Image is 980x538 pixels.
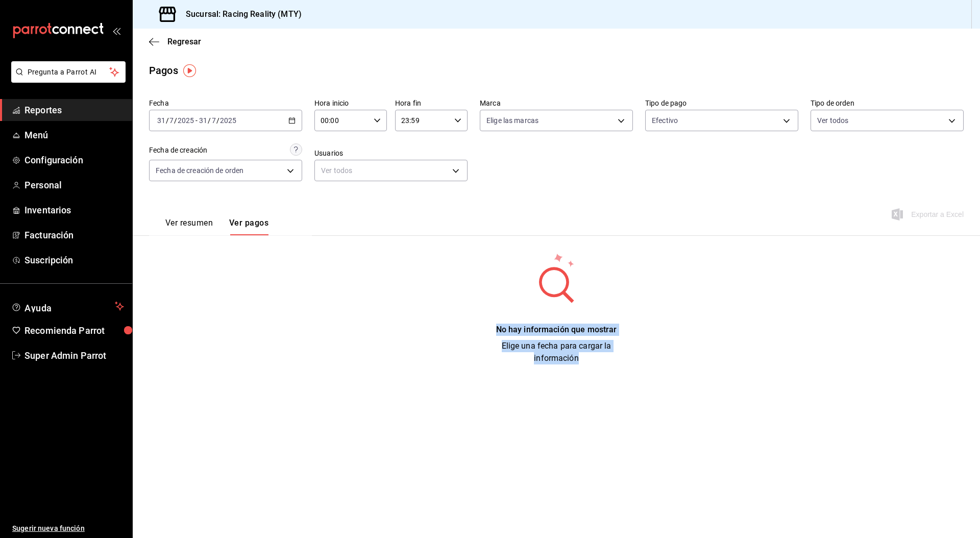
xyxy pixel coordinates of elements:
span: Elige una fecha para cargar la información [502,341,611,363]
span: Sugerir nueva función [12,523,124,534]
span: Reportes [24,103,124,117]
input: -- [157,116,166,125]
div: Pagos [149,63,178,78]
input: ---- [177,116,194,125]
label: Hora inicio [314,100,387,107]
button: Ver pagos [229,218,268,235]
span: Pregunta a Parrot AI [28,67,110,78]
span: Super Admin Parrot [24,349,124,362]
div: navigation tabs [165,218,268,235]
button: open_drawer_menu [112,27,120,35]
span: / [166,116,169,125]
div: Ver todos [314,160,468,181]
button: Pregunta a Parrot AI [11,61,126,83]
span: Regresar [167,37,201,46]
label: Tipo de pago [645,100,798,107]
span: Suscripción [24,253,124,267]
button: Ver resumen [165,218,213,235]
span: / [174,116,177,125]
span: Elige las marcas [486,115,538,126]
label: Fecha [149,100,302,107]
span: Inventarios [24,203,124,217]
label: Marca [480,100,633,107]
h3: Sucursal: Racing Reality (MTY) [178,8,302,20]
span: Fecha de creación de orden [156,165,243,176]
span: Efectivo [652,115,678,126]
div: No hay información que mostrar [480,324,633,336]
label: Usuarios [314,150,468,157]
input: -- [199,116,208,125]
span: Ver todos [817,115,848,126]
span: Menú [24,128,124,142]
a: Pregunta a Parrot AI [7,74,126,85]
span: Facturación [24,228,124,242]
div: Fecha de creación [149,145,207,156]
span: / [208,116,211,125]
input: -- [169,116,174,125]
span: - [195,116,198,125]
span: Ayuda [24,300,111,312]
input: ---- [219,116,237,125]
img: Tooltip marker [183,64,196,77]
span: Personal [24,178,124,192]
span: Configuración [24,153,124,167]
label: Hora fin [395,100,468,107]
input: -- [211,116,216,125]
span: / [216,116,219,125]
button: Regresar [149,37,201,46]
label: Tipo de orden [811,100,964,107]
span: Recomienda Parrot [24,324,124,337]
